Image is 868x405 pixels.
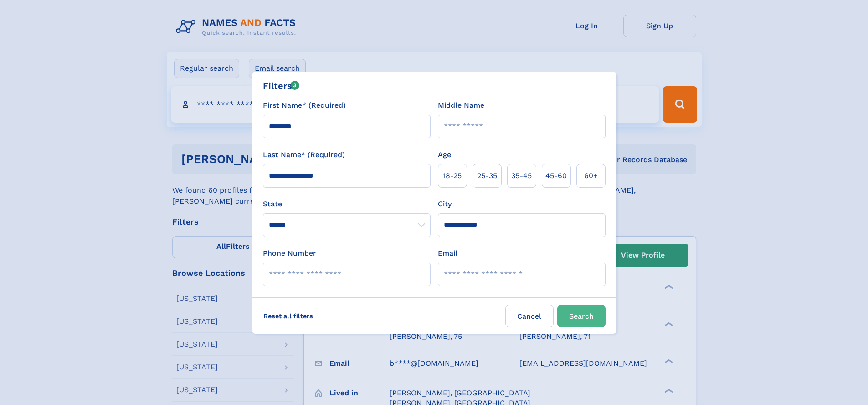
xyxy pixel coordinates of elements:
label: Middle Name [438,100,484,111]
label: Phone Number [263,248,316,259]
div: Filters [263,79,300,93]
span: 60+ [584,170,598,181]
span: 45‑60 [545,170,567,181]
label: Age [438,149,451,160]
label: Reset all filters [257,305,319,327]
label: Cancel [505,305,554,327]
label: City [438,199,452,210]
label: State [263,199,431,210]
label: Email [438,248,457,259]
label: Last Name* (Required) [263,149,345,160]
button: Search [557,305,606,327]
span: 18‑25 [443,170,462,181]
label: First Name* (Required) [263,100,346,111]
span: 35‑45 [511,170,532,181]
span: 25‑35 [477,170,497,181]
